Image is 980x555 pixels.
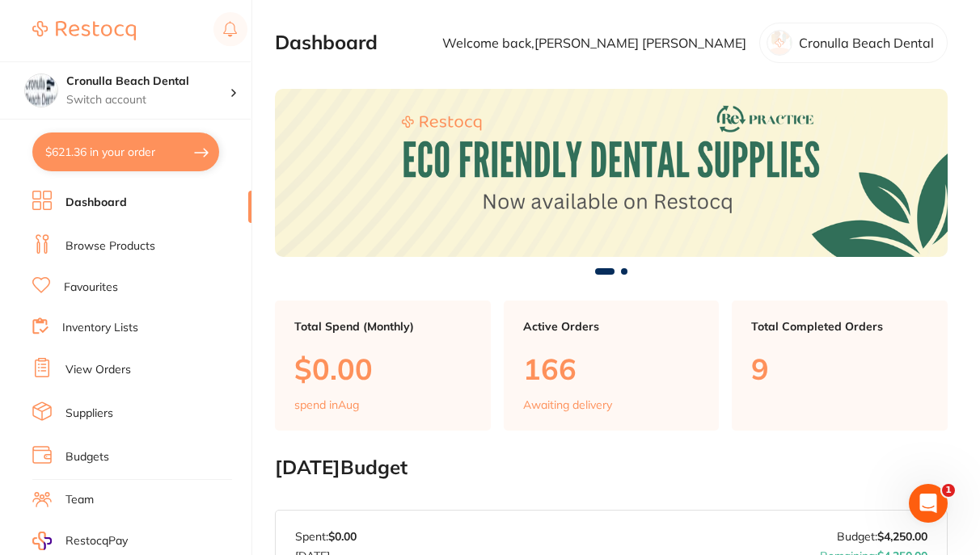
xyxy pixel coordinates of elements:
img: Dashboard [275,89,948,257]
a: Suppliers [65,406,113,422]
a: Active Orders166Awaiting delivery [504,301,720,431]
p: Budget: [837,530,927,543]
strong: $4,250.00 [877,529,927,544]
img: Restocq Logo [32,21,136,40]
p: spend in Aug [294,398,359,411]
a: View Orders [65,362,131,378]
p: 166 [523,352,700,385]
p: Welcome back, [PERSON_NAME] [PERSON_NAME] [442,36,746,50]
a: Budgets [65,449,109,465]
img: Cronulla Beach Dental [25,74,57,107]
p: Cronulla Beach Dental [799,36,934,50]
iframe: Intercom live chat [909,484,948,523]
img: RestocqPay [32,532,52,550]
span: RestocqPay [65,533,128,549]
h2: Dashboard [275,32,378,54]
p: $0.00 [294,352,471,385]
a: Restocq Logo [32,12,136,49]
a: Dashboard [65,195,127,211]
p: Active Orders [523,320,700,333]
a: Total Spend (Monthly)$0.00spend inAug [275,301,491,431]
p: Switch account [66,92,230,108]
h2: [DATE] Budget [275,456,948,479]
a: Total Completed Orders9 [732,301,948,431]
p: Total Spend (Monthly) [294,320,471,333]
a: Inventory Lists [62,320,138,336]
p: Total Completed Orders [751,320,928,333]
a: Browse Products [65,238,155,254]
a: Team [65,492,94,508]
p: Spent: [295,530,357,543]
span: 1 [942,484,955,497]
a: Favourites [64,280,118,296]
strong: $0.00 [328,529,357,544]
a: RestocqPay [32,532,128,550]
p: 9 [751,352,928,385]
button: $621.36 in your order [32,132,219,171]
p: Awaiting delivery [523,398,612,411]
h4: Cronulla Beach Dental [66,74,230,90]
